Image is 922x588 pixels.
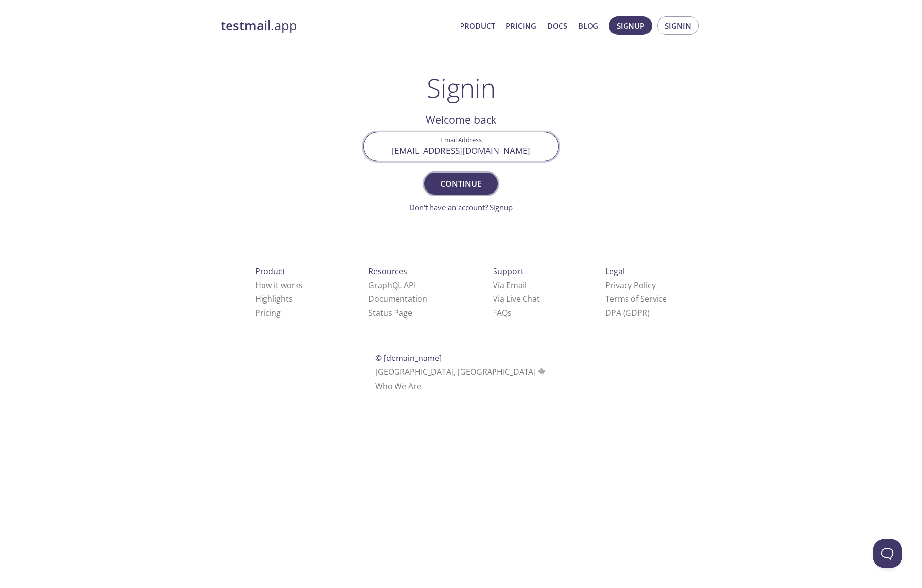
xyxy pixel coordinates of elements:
a: Who We Are [375,381,421,392]
span: Resources [368,266,407,277]
a: GraphQL API [368,280,416,291]
span: Signup [617,19,644,32]
span: Continue [435,177,487,191]
a: Pricing [506,19,536,32]
span: s [508,307,512,318]
span: Product [255,266,285,277]
a: Via Email [493,280,527,291]
a: Privacy Policy [605,280,656,291]
button: Signup [609,16,652,35]
a: How it works [255,280,303,291]
a: Product [460,19,495,32]
h1: Signin [427,73,495,102]
a: DPA (GDPR) [605,307,650,318]
a: Don't have an account? Signup [409,202,513,212]
a: Highlights [255,294,293,304]
a: Documentation [368,294,427,304]
a: Status Page [368,307,412,318]
button: Continue [424,173,498,195]
iframe: Help Scout Beacon - Open [873,539,902,568]
span: Legal [605,266,625,277]
h2: Welcome back [363,111,559,128]
a: FAQ [493,307,512,318]
span: © [DOMAIN_NAME] [375,353,442,363]
a: Pricing [255,307,281,318]
span: Signin [665,19,691,32]
a: Docs [547,19,567,32]
button: Signin [657,16,699,35]
a: Terms of Service [605,294,667,304]
a: Blog [578,19,598,32]
span: Support [493,266,524,277]
a: testmail.app [221,17,452,34]
strong: testmail [221,17,271,34]
a: Via Live Chat [493,294,540,304]
span: [GEOGRAPHIC_DATA], [GEOGRAPHIC_DATA] [375,366,547,377]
